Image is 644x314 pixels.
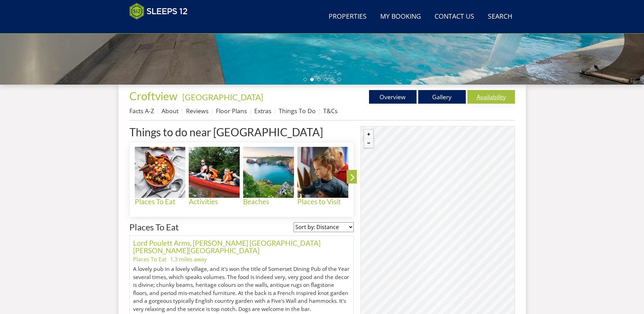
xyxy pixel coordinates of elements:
p: A lovely pub in a lovely village, and it's won the title of Somerset Dining Pub of the Year sever... [133,265,350,313]
a: Facts A-Z [129,107,154,115]
a: Things To Do [279,107,316,115]
a: Places to Visit [297,147,352,206]
a: Properties [326,9,369,24]
a: [GEOGRAPHIC_DATA] [182,92,263,102]
a: Places To Eat [135,147,189,206]
img: Activities [189,147,240,198]
a: Lord Poulett Arms, [PERSON_NAME] [GEOGRAPHIC_DATA][PERSON_NAME][GEOGRAPHIC_DATA] [133,239,320,255]
a: Beaches [243,147,297,206]
a: Food, Shops & Markets [352,147,406,213]
a: Reviews [186,107,208,115]
a: Availability [467,90,515,104]
a: Search [485,9,515,24]
span: - [180,92,263,102]
img: Places to Visit [297,147,348,198]
a: Gallery [418,90,466,104]
a: Croftview [129,89,180,103]
a: Extras [254,107,271,115]
h4: Food, Shops & Markets [352,198,403,213]
h4: Beaches [243,198,294,206]
a: Activities [189,147,243,206]
span: Croftview [129,89,178,103]
a: Overview [369,90,417,104]
h4: Places To Eat [135,198,186,206]
a: About [162,107,179,115]
img: Beaches [243,147,294,198]
iframe: Customer reviews powered by Trustpilot [126,24,197,30]
img: Food, Shops & Markets [352,147,403,198]
button: Zoom in [364,130,373,139]
img: Places To Eat [135,147,186,198]
a: Places To Eat [133,256,167,263]
a: Places To Eat [129,222,179,232]
img: Sleeps 12 [129,3,188,20]
a: T&Cs [323,107,337,115]
a: Contact Us [432,9,477,24]
h1: Things to do near [GEOGRAPHIC_DATA] [129,126,354,138]
a: Floor Plans [216,107,247,115]
button: Zoom out [364,139,373,147]
a: My Booking [378,9,424,24]
li: 1.3 miles away [170,255,207,263]
h4: Activities [189,198,240,206]
h4: Places to Visit [297,198,348,206]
